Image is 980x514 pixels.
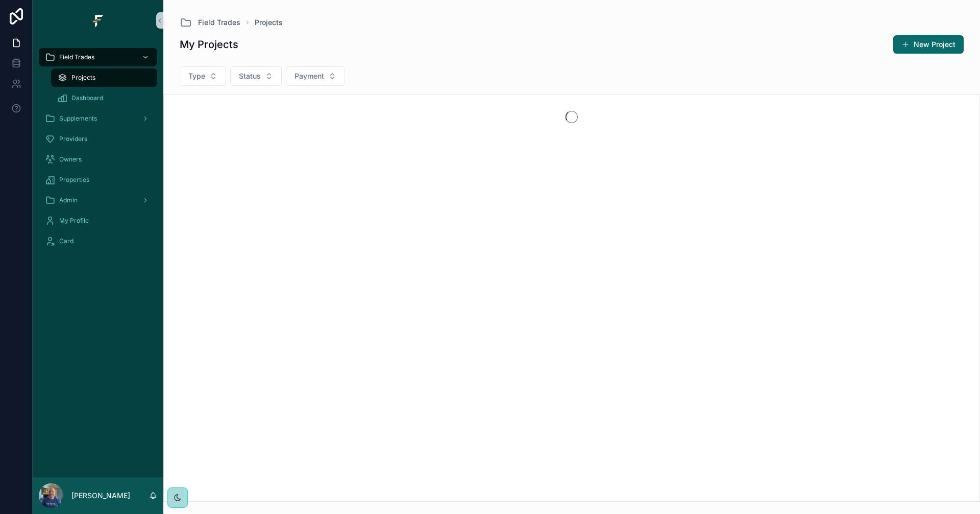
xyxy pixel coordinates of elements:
[39,109,157,128] a: Supplements
[51,89,157,107] a: Dashboard
[180,37,238,52] h1: My Projects
[59,217,89,225] span: My Profile
[39,48,157,66] a: Field Trades
[255,17,283,28] a: Projects
[33,41,163,264] div: scrollable content
[893,35,964,54] button: New Project
[51,68,157,87] a: Projects
[90,12,106,29] img: App logo
[39,130,157,148] a: Providers
[59,135,87,143] span: Providers
[71,94,103,102] span: Dashboard
[59,196,78,204] span: Admin
[188,71,205,81] span: Type
[71,490,130,501] p: [PERSON_NAME]
[180,66,226,86] button: Select Button
[59,237,73,245] span: Card
[39,150,157,169] a: Owners
[180,16,240,29] a: Field Trades
[59,155,82,163] span: Owners
[59,53,94,61] span: Field Trades
[239,71,261,81] span: Status
[198,17,240,28] span: Field Trades
[59,114,97,123] span: Supplements
[286,66,345,86] button: Select Button
[39,191,157,209] a: Admin
[39,171,157,189] a: Properties
[39,212,157,230] a: My Profile
[295,71,324,81] span: Payment
[71,74,95,82] span: Projects
[59,176,89,184] span: Properties
[230,66,282,86] button: Select Button
[39,232,157,250] a: Card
